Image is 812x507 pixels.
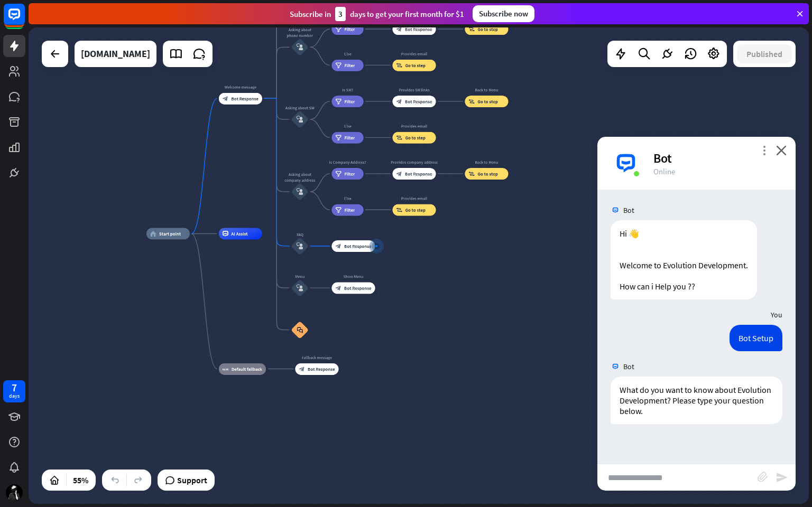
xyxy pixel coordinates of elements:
[282,172,317,183] div: Asking about company address
[297,116,303,123] i: block_user_input
[232,366,262,372] span: Default fallback
[771,310,782,320] span: You
[405,207,426,213] span: Go to step
[344,135,355,140] span: Filter
[299,366,304,372] i: block_bot_response
[282,27,317,39] div: Asking about phone number
[327,51,368,57] div: Else
[327,87,368,93] div: is SM?
[396,98,402,104] i: block_bot_response
[231,231,247,237] span: AI Assist
[308,366,335,372] span: Bot Response
[177,472,207,489] span: Support
[297,242,303,249] i: block_user_input
[282,105,317,111] div: Asking about SM
[81,41,150,67] div: evolutiondevv.netlify.app
[282,231,317,237] div: FAQ
[344,26,355,32] span: Filter
[396,207,403,213] i: block_goto
[327,159,368,165] div: is Company Address?
[70,472,91,489] div: 55%
[9,392,20,400] div: days
[215,84,267,90] div: Welcome message
[758,472,768,482] i: block_attachment
[344,98,355,104] span: Filter
[396,26,402,32] i: block_bot_response
[12,383,17,392] div: 7
[223,366,229,372] i: block_fallback
[388,87,440,93] div: Provides SM links
[396,171,402,176] i: block_bot_response
[611,220,757,299] div: Hi 👋 Welcome to Evolution Development. How can i Help you ??
[231,96,258,101] span: Bot Response
[653,166,783,176] div: Online
[282,274,317,279] div: Menu
[477,171,497,176] span: Go to step
[327,123,368,129] div: Else
[460,87,513,93] div: Back to Menu
[336,243,342,249] i: block_bot_response
[336,171,342,176] i: filter
[653,150,783,166] div: Bot
[405,98,432,104] span: Bot Response
[405,26,432,32] span: Bot Response
[468,98,475,104] i: block_goto
[336,62,342,68] i: filter
[336,135,342,140] i: filter
[611,377,782,424] div: What do you want to know about Evolution Development? Please type your question below.
[473,5,534,22] div: Subscribe now
[344,171,355,176] span: Filter
[477,26,497,32] span: Go to step
[623,205,634,215] span: Bot
[344,207,355,213] span: Filter
[405,62,426,68] span: Go to step
[776,471,788,484] i: send
[388,123,440,129] div: Provides email
[336,26,342,32] i: filter
[388,195,440,201] div: Provides email
[344,285,371,291] span: Bot Response
[388,51,440,57] div: Provides email
[150,231,156,237] i: home_2
[388,159,440,165] div: Provides company address
[344,243,371,249] span: Bot Response
[335,7,346,21] div: 3
[327,195,368,201] div: Else
[291,354,343,360] div: Fallback message
[468,171,475,176] i: block_goto
[290,7,464,21] div: Subscribe in days to get your first month for $1
[468,26,475,32] i: block_goto
[460,159,513,165] div: Back to Menu
[405,171,432,176] span: Bot Response
[8,4,40,36] button: Open LiveChat chat widget
[336,207,342,213] i: filter
[344,62,355,68] span: Filter
[737,44,792,63] button: Published
[159,231,181,237] span: Start point
[297,188,303,195] i: block_user_input
[327,274,380,279] div: Show Menu
[223,96,228,101] i: block_bot_response
[730,325,782,351] div: Bot Setup
[297,44,303,51] i: block_user_input
[405,135,426,140] span: Go to step
[396,135,403,140] i: block_goto
[396,62,403,68] i: block_goto
[623,362,634,371] span: Bot
[477,98,497,104] span: Go to step
[759,145,769,155] i: more_vert
[776,145,787,155] i: close
[3,380,25,402] a: 7 days
[336,285,342,291] i: block_bot_response
[297,285,303,292] i: block_user_input
[336,98,342,104] i: filter
[297,327,303,333] i: block_faq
